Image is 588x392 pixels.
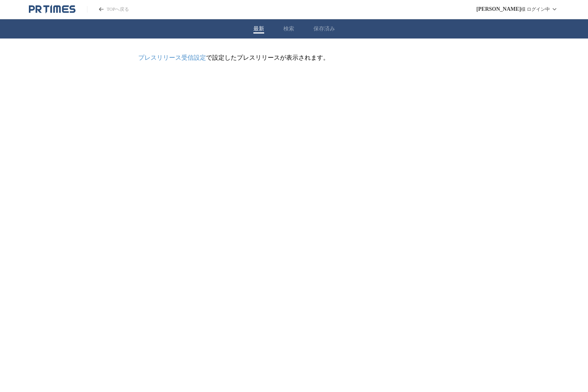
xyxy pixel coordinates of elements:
button: 保存済み [313,25,335,32]
button: 最新 [253,25,264,32]
a: PR TIMESのトップページはこちら [29,5,75,14]
a: PR TIMESのトップページはこちら [87,6,129,13]
span: [PERSON_NAME] [476,6,521,12]
a: プレスリリース受信設定 [138,54,206,61]
p: で設定したプレスリリースが表示されます。 [138,54,450,62]
button: 検索 [283,25,294,32]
